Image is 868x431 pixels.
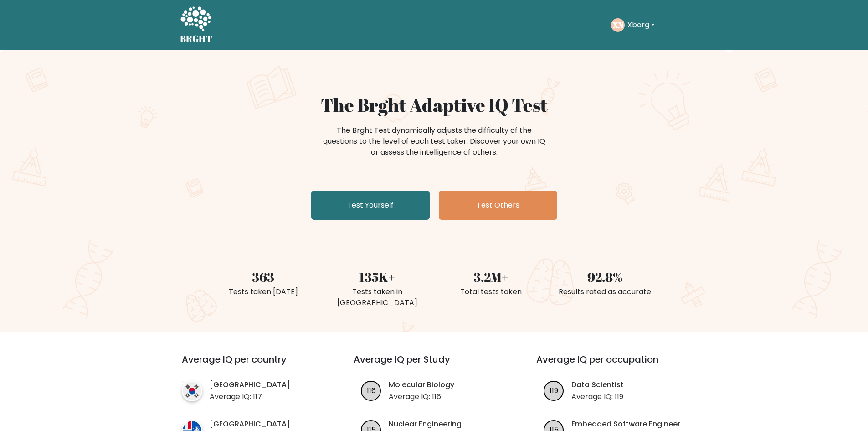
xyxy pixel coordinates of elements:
[612,20,623,30] text: XN
[571,419,680,430] a: Embedded Software Engineer
[320,125,548,158] div: The Brght Test dynamically adjusts the difficulty of the questions to the level of each test take...
[367,385,376,395] text: 116
[210,419,290,430] a: [GEOGRAPHIC_DATA]
[550,385,558,395] text: 119
[180,33,213,44] h5: BRGHT
[212,286,315,297] div: Tests taken [DATE]
[311,191,430,220] a: Test Yourself
[180,4,213,47] a: BRGHT
[389,379,454,390] a: Molecular Biology
[571,391,624,402] p: Average IQ: 119
[554,267,657,286] div: 92.8%
[210,379,290,390] a: [GEOGRAPHIC_DATA]
[212,267,315,286] div: 363
[210,391,290,402] p: Average IQ: 117
[554,286,657,297] div: Results rated as accurate
[571,379,624,390] a: Data Scientist
[354,354,514,376] h3: Average IQ per Study
[182,354,321,376] h3: Average IQ per country
[212,94,657,116] h1: The Brght Adaptive IQ Test
[389,419,462,430] a: Nuclear Engineering
[389,391,454,402] p: Average IQ: 116
[182,381,202,401] img: country
[625,19,657,31] button: Xborg
[326,286,429,308] div: Tests taken in [GEOGRAPHIC_DATA]
[439,191,557,220] a: Test Others
[326,267,429,286] div: 135K+
[536,354,697,376] h3: Average IQ per occupation
[440,286,543,297] div: Total tests taken
[440,267,543,286] div: 3.2M+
